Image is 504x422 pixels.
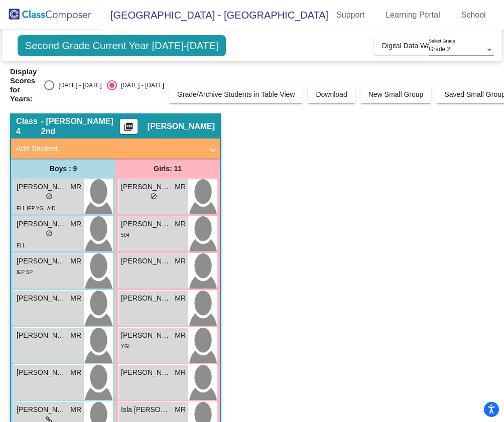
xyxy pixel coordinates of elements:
span: ELL [17,243,26,248]
a: Support [328,7,372,23]
span: MR [70,330,81,341]
span: Display Scores for Years: [10,67,37,103]
span: [PERSON_NAME] [121,256,171,266]
span: [PERSON_NAME] [17,404,67,415]
span: MR [175,256,186,266]
span: MR [70,293,81,304]
span: MR [70,182,81,192]
span: do_not_disturb_alt [46,193,53,200]
span: MR [175,330,186,341]
span: IEP SP [17,269,33,275]
span: Grade 2 [429,46,450,53]
div: [DATE] - [DATE] [54,81,101,90]
div: Boys : 9 [11,159,115,179]
span: [PERSON_NAME] [17,182,67,192]
span: [PERSON_NAME] [17,256,67,266]
span: do_not_disturb_alt [150,193,157,200]
button: New Small Group [360,85,432,103]
span: MR [70,219,81,229]
mat-icon: picture_as_pdf [122,122,135,136]
span: YGL [121,344,131,349]
span: [GEOGRAPHIC_DATA] - [GEOGRAPHIC_DATA] [100,7,328,23]
span: [PERSON_NAME] [17,367,67,378]
span: Download [316,90,347,98]
span: ELL IEP YGL AID [17,206,55,211]
span: [PERSON_NAME] [148,121,215,131]
span: [PERSON_NAME] [17,219,67,229]
mat-panel-title: Add Student [16,143,203,155]
span: do_not_disturb_alt [46,230,53,237]
mat-expansion-panel-header: Add Student [11,138,220,159]
span: Class 4 [16,116,41,136]
span: [PERSON_NAME] [121,367,171,378]
button: Download [308,85,355,103]
span: Digital Data Wall [382,42,434,50]
span: MR [175,182,186,192]
span: [PERSON_NAME] [121,293,171,304]
span: - [PERSON_NAME] 2nd [41,116,120,136]
span: MR [175,404,186,415]
a: School [453,7,494,23]
div: Girls: 11 [115,159,220,179]
span: MR [70,404,81,415]
span: MR [175,367,186,378]
button: Grade/Archive Students in Table View [169,85,303,103]
span: [PERSON_NAME] [17,330,67,341]
span: 504 [121,232,130,238]
div: [DATE] - [DATE] [117,81,164,90]
span: [PERSON_NAME] [17,293,67,304]
span: Isla [PERSON_NAME] [121,404,171,415]
span: MR [175,219,186,229]
span: MR [175,293,186,304]
span: MR [70,367,81,378]
button: Print Students Details [120,119,138,134]
mat-radio-group: Select an option [44,80,164,90]
button: Digital Data Wall [374,37,442,55]
span: New Small Group [368,90,424,98]
span: Grade/Archive Students in Table View [177,90,295,98]
span: [PERSON_NAME] [121,219,171,229]
span: [PERSON_NAME] [121,330,171,341]
span: Second Grade Current Year [DATE]-[DATE] [18,35,226,56]
span: MR [70,256,81,266]
a: Learning Portal [377,7,448,23]
span: [PERSON_NAME] [121,182,171,192]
